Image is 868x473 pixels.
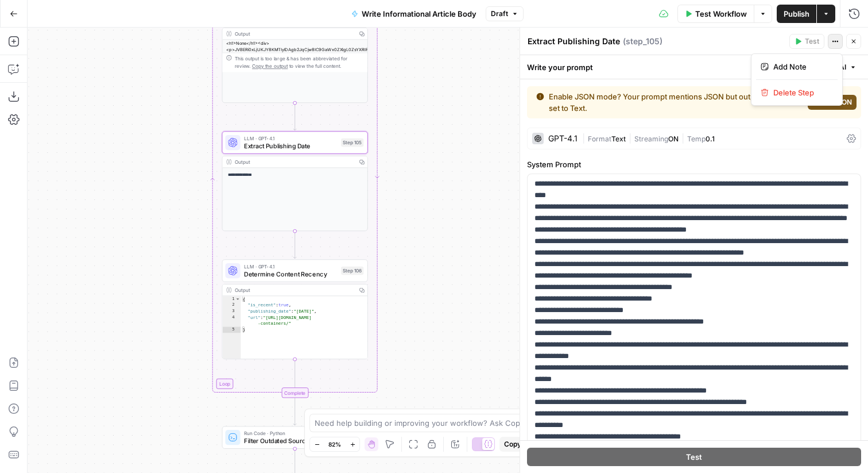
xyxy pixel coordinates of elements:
[623,36,662,47] span: ( step_105 )
[222,309,241,315] div: 3
[244,134,337,142] span: LLM · GPT-4.1
[235,296,241,302] span: Toggle code folding, rows 1 through 5
[491,9,508,19] span: Draft
[548,134,578,143] div: GPT-4.1
[611,134,626,143] span: Text
[677,5,754,23] button: Test Workflow
[805,36,819,47] span: Test
[784,8,809,20] span: Publish
[773,87,828,98] span: Delete Step
[222,387,368,398] div: Complete
[499,437,526,452] button: Copy
[687,134,706,143] span: Temp
[293,231,296,259] g: Edge from step_105 to step_106
[328,440,341,449] span: 82%
[520,55,868,79] div: Write your prompt
[235,30,354,37] div: Output
[777,5,816,23] button: Publish
[679,132,687,144] span: |
[528,36,620,47] textarea: Extract Publishing Date
[244,429,337,437] span: Run Code · Python
[773,61,828,72] span: Add Note
[582,132,588,144] span: |
[222,296,241,302] div: 1
[222,3,368,103] div: Output<h1>None</h1><div><p>JVBERi0xLjUKJY8KMTIyIDAgb2JqCjw8IC9GaWx0ZXIgL0ZsYXRlRGVjb2RlIC9MZW5ndG...
[235,55,364,70] div: This output is too large & has been abbreviated for review. to view the full content.
[634,134,668,143] span: Streaming
[222,314,241,326] div: 4
[626,132,634,144] span: |
[222,259,368,359] div: LLM · GPT-4.1Determine Content RecencyStep 106Output{ "is_recent":true, "publishing_date":"[DATE]...
[588,134,611,143] span: Format
[222,327,241,333] div: 5
[362,8,476,20] span: Write Informational Article Body
[244,436,337,445] span: Filter Outdated Sources
[504,439,521,449] span: Copy
[244,263,337,270] span: LLM · GPT-4.1
[668,134,679,143] span: ON
[789,34,824,49] button: Test
[341,267,363,275] div: Step 106
[536,91,803,114] div: Enable JSON mode? Your prompt mentions JSON but output format is set to Text.
[235,158,354,166] div: Output
[244,141,337,151] span: Extract Publishing Date
[222,131,368,231] div: LLM · GPT-4.1Extract Publishing DateStep 105Output**** **** ***
[695,8,747,20] span: Test Workflow
[293,398,296,425] g: Edge from step_103-iteration-end to step_107
[527,448,861,466] button: Test
[486,6,524,21] button: Draft
[281,387,308,398] div: Complete
[235,286,354,294] div: Output
[344,5,483,23] button: Write Informational Article Body
[252,63,288,69] span: Copy the output
[527,159,861,170] label: System Prompt
[706,134,715,143] span: 0.1
[222,302,241,309] div: 2
[686,451,702,463] span: Test
[222,40,367,52] div: <h1>None</h1><div><p>JVBERi0xLjUKJY8KMTIyIDAgb2JqCjw8IC9GaWx0ZXIgL0ZsYXRlRGVjb2RlIC9MZW5ndGggNDQ0...
[293,103,296,130] g: Edge from step_104 to step_105
[341,139,363,147] div: Step 105
[222,426,368,449] div: Run Code · PythonFilter Outdated SourcesStep 107
[244,270,337,279] span: Determine Content Recency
